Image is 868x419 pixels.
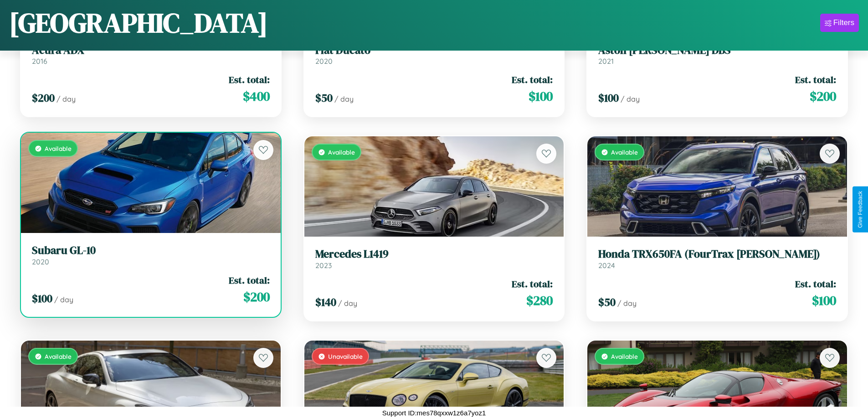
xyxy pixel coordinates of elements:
h1: [GEOGRAPHIC_DATA] [9,4,268,41]
span: Available [611,148,638,156]
span: $ 100 [529,87,553,105]
span: $ 50 [315,90,333,105]
a: Fiat Ducato2020 [315,44,553,66]
span: / day [334,94,354,103]
h3: Mercedes L1419 [315,248,553,261]
span: $ 200 [32,90,55,105]
span: Est. total: [512,277,553,290]
span: $ 200 [243,288,270,306]
span: $ 100 [598,90,619,105]
div: Filters [833,18,854,27]
span: Est. total: [795,73,836,86]
span: 2020 [32,257,49,266]
span: 2021 [598,57,614,66]
h3: Subaru GL-10 [32,244,270,257]
span: 2024 [598,261,615,270]
span: / day [338,299,357,308]
span: Est. total: [795,277,836,290]
span: / day [621,94,640,103]
span: 2016 [32,57,47,66]
span: / day [617,299,637,308]
a: Subaru GL-102020 [32,244,270,266]
h3: Aston [PERSON_NAME] DBS [598,44,836,57]
span: $ 200 [810,87,836,105]
span: $ 100 [32,291,52,306]
span: Available [328,148,355,156]
span: 2023 [315,261,332,270]
span: Available [611,352,638,360]
span: Est. total: [229,73,270,86]
span: $ 100 [812,291,836,310]
div: Give Feedback [857,191,863,228]
a: Aston [PERSON_NAME] DBS2021 [598,44,836,66]
span: $ 140 [315,295,336,310]
span: / day [56,94,76,103]
span: $ 280 [526,291,553,310]
p: Support ID: mes78qxxw1z6a7yoz1 [382,407,486,419]
span: Unavailable [328,352,363,360]
span: Est. total: [512,73,553,86]
button: Filters [820,14,859,32]
a: Mercedes L14192023 [315,248,553,270]
span: / day [54,295,73,304]
span: $ 400 [243,87,270,105]
a: Acura ADX2016 [32,44,270,66]
span: Available [45,352,72,360]
span: Available [45,145,72,152]
span: 2020 [315,57,333,66]
a: Honda TRX650FA (FourTrax [PERSON_NAME])2024 [598,248,836,270]
span: Est. total: [229,274,270,287]
h3: Honda TRX650FA (FourTrax [PERSON_NAME]) [598,248,836,261]
span: $ 50 [598,295,616,310]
